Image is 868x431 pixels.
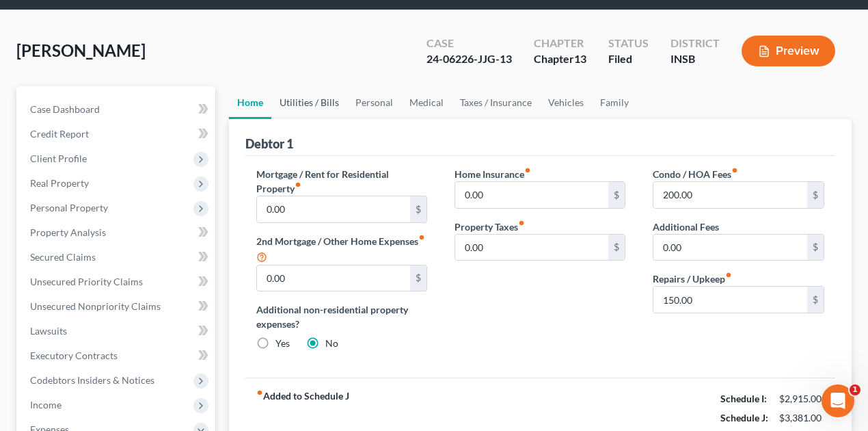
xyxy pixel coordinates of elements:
[30,177,89,189] span: Real Property
[426,36,512,51] div: Case
[410,265,426,291] div: $
[534,36,586,51] div: Chapter
[256,167,427,196] label: Mortgage / Rent for Residential Property
[807,182,824,208] div: $
[401,86,452,119] a: Medical
[518,220,525,226] i: fiber_manual_record
[256,302,427,331] label: Additional non-residential property expenses?
[19,97,215,122] a: Case Dashboard
[850,384,860,395] span: 1
[410,196,426,222] div: $
[229,86,271,119] a: Home
[30,374,154,386] span: Codebtors Insiders & Notices
[822,384,854,417] iframe: Intercom live chat
[30,276,143,287] span: Unsecured Priority Claims
[742,36,835,66] button: Preview
[19,343,215,368] a: Executory Contracts
[452,86,540,119] a: Taxes / Insurance
[608,235,625,261] div: $
[16,40,146,60] span: [PERSON_NAME]
[30,202,108,213] span: Personal Property
[257,265,411,291] input: --
[426,51,512,67] div: 24-06226-JJG-13
[540,86,592,119] a: Vehicles
[19,294,215,319] a: Unsecured Nonpriority Claims
[807,235,824,261] div: $
[455,167,531,181] label: Home Insurance
[30,128,89,140] span: Credit Report
[720,393,767,404] strong: Schedule I:
[455,235,609,261] input: --
[295,181,301,188] i: fiber_manual_record
[653,220,719,234] label: Additional Fees
[608,36,649,51] div: Status
[807,287,824,313] div: $
[19,122,215,146] a: Credit Report
[455,220,525,234] label: Property Taxes
[347,86,401,119] a: Personal
[30,399,62,410] span: Income
[725,272,732,278] i: fiber_manual_record
[608,51,649,67] div: Filed
[720,412,768,423] strong: Schedule J:
[30,325,67,337] span: Lawsuits
[30,226,106,238] span: Property Analysis
[418,234,425,241] i: fiber_manual_record
[30,251,96,263] span: Secured Claims
[670,36,720,51] div: District
[256,234,427,265] label: 2nd Mortgage / Other Home Expenses
[30,153,87,164] span: Client Profile
[30,300,161,312] span: Unsecured Nonpriority Claims
[779,411,824,425] div: $3,381.00
[534,51,586,67] div: Chapter
[608,182,625,208] div: $
[455,182,609,208] input: --
[19,220,215,245] a: Property Analysis
[19,270,215,294] a: Unsecured Priority Claims
[245,135,293,152] div: Debtor 1
[30,103,100,115] span: Case Dashboard
[731,167,738,174] i: fiber_manual_record
[670,51,720,67] div: INSB
[653,235,807,261] input: --
[653,182,807,208] input: --
[256,389,263,396] i: fiber_manual_record
[653,272,732,286] label: Repairs / Upkeep
[275,337,290,350] label: Yes
[524,167,531,174] i: fiber_manual_record
[325,337,338,350] label: No
[30,350,118,361] span: Executory Contracts
[592,86,637,119] a: Family
[19,319,215,343] a: Lawsuits
[574,52,586,65] span: 13
[19,245,215,270] a: Secured Claims
[257,196,411,222] input: --
[271,86,347,119] a: Utilities / Bills
[653,287,807,313] input: --
[779,392,824,406] div: $2,915.00
[653,167,738,181] label: Condo / HOA Fees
